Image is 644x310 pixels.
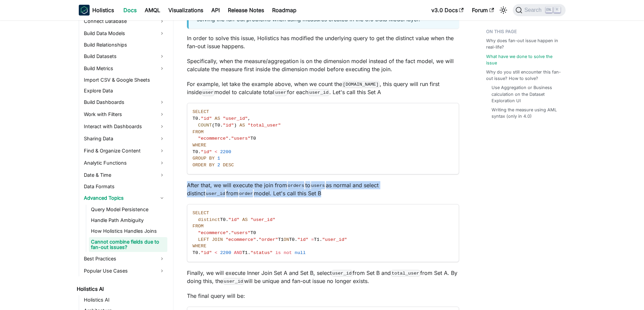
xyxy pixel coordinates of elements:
a: Build Metrics [82,63,167,74]
a: Advanced Topics [82,193,167,203]
span: = [311,237,314,242]
nav: Docs sidebar [72,20,173,310]
span: T0 [251,136,256,141]
code: total_user [391,270,420,277]
a: Data Formats [82,182,167,191]
span: AS [242,217,247,222]
p: After that, we will execute the join from to as normal and select distinct from model. Let's call... [187,181,459,197]
code: order [238,190,254,197]
span: FROM [193,224,204,229]
a: Connect Database [82,16,167,27]
span: T0 [193,149,198,154]
a: Find & Organize Content [82,145,167,156]
code: user_id [205,190,226,197]
span: < [215,149,217,154]
span: WHERE [193,143,207,148]
p: Finally, we will execute Inner Join Set A and Set B, select from Set B and from Set A. By doing t... [187,269,459,285]
span: FROM [193,130,204,135]
a: Analytic Functions [82,158,167,168]
code: user_id [332,270,353,277]
a: Import CSV & Google Sheets [82,75,167,85]
a: v3.0 Docs [427,5,468,16]
a: Popular Use Cases [82,265,167,276]
span: ) [234,123,237,128]
a: Roadmap [268,5,301,16]
a: Cannot combine fields due to fan-out issues? [89,237,167,252]
a: Handle Path Ambiguity [89,216,167,225]
span: T0 [193,250,198,255]
span: "id" [223,123,234,128]
code: user [274,89,287,96]
span: "id" [201,250,212,255]
a: Build Dashboards [82,97,167,108]
span: AND [234,250,242,255]
span: "status" [251,250,272,255]
button: Search (Ctrl+K) [513,4,565,16]
span: T1 [314,237,319,242]
a: Explore Data [82,86,167,95]
span: 2200 [220,149,231,154]
span: T0 [215,123,220,128]
a: Query Model Persistence [89,205,167,214]
a: AMQL [141,5,164,16]
a: Build Relationships [82,40,167,50]
span: SELECT [193,210,209,216]
span: . [198,149,201,154]
span: T0 [220,217,225,222]
span: 2200 [220,250,231,255]
span: BY [209,156,214,161]
span: . [220,123,223,128]
span: "id" [201,116,212,121]
a: Why do you still encounter this fan-out issue? How to solve? [486,69,562,82]
span: BY [209,163,214,168]
span: COUNT [198,123,212,128]
span: AS [239,123,245,128]
span: ( [212,123,215,128]
a: Holistics AI [75,284,167,294]
a: Writing the measure using AML syntax (only in 4.0) [492,107,559,119]
span: "ecommerce" [198,230,229,235]
span: ON [284,237,289,242]
span: T0 [193,116,198,121]
span: Search [522,7,546,13]
span: "id" [201,149,212,154]
p: In order to solve this issue, Holistics has modified the underlying query to get the distinct val... [187,34,459,50]
code: orders [287,182,305,189]
span: "users" [231,136,251,141]
span: DESC [223,163,234,168]
a: Work with Filters [82,109,167,120]
a: Sharing Data [82,133,167,144]
span: SELECT [193,109,209,114]
span: T0 [289,237,294,242]
a: Best Practices [82,253,167,264]
span: "user_id" [223,116,247,121]
code: user_id [223,278,244,285]
span: . [225,217,228,222]
span: . [294,237,297,242]
a: Docs [119,5,141,16]
code: [DOMAIN_NAME] [342,81,380,88]
span: JOIN [212,237,223,242]
a: Release Notes [224,5,268,16]
a: Visualizations [164,5,207,16]
span: , [248,116,251,121]
span: "user_id" [251,217,275,222]
button: Switch between dark and light mode (currently light mode) [498,5,509,16]
a: Holistics AI [82,295,167,305]
kbd: K [554,7,560,13]
span: T1 [242,250,247,255]
a: Interact with Dashboards [82,121,167,132]
span: . [248,250,251,255]
code: users [310,182,326,189]
a: API [207,5,224,16]
span: ORDER [193,163,207,168]
span: < [215,250,217,255]
span: 1 [217,156,220,161]
a: HolisticsHolistics [79,5,114,16]
code: user_id [308,89,329,96]
span: distinct [198,217,220,222]
span: null [295,250,306,255]
p: The final query will be: [187,292,459,300]
img: Holistics [79,5,90,16]
span: "order" [259,237,278,242]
